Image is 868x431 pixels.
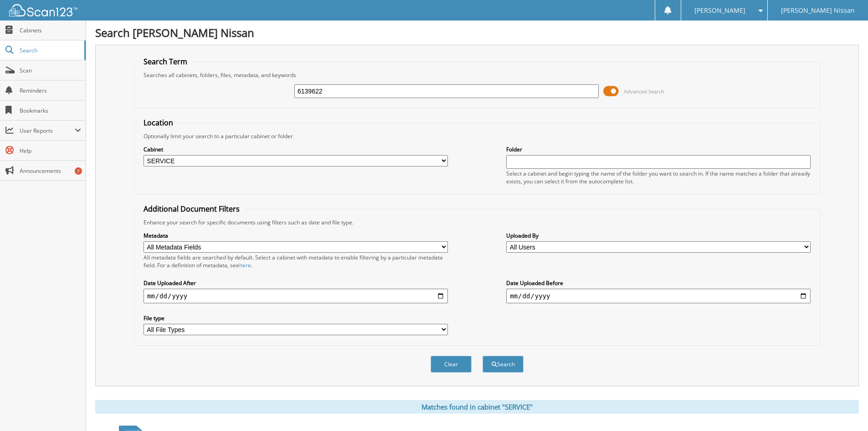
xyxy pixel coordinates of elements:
[483,356,524,373] button: Search
[506,170,811,185] div: Select a cabinet and begin typing the name of the folder you want to search in. If the name match...
[20,87,81,94] span: Reminders
[139,71,815,79] div: Searches all cabinets, folders, files, metadata, and keywords
[75,167,82,175] div: 7
[139,218,815,226] div: Enhance your search for specific documents using filters such as date and file type.
[781,8,855,13] span: [PERSON_NAME] Nissan
[95,25,859,40] h1: Search [PERSON_NAME] Nissan
[144,314,448,322] label: File type
[139,132,815,140] div: Optionally limit your search to a particular cabinet or folder
[506,232,811,239] label: Uploaded By
[139,57,192,67] legend: Search Term
[239,261,251,269] a: here
[506,289,811,303] input: end
[139,204,244,214] legend: Additional Document Filters
[624,88,664,95] span: Advanced Search
[95,400,859,414] div: Matches found in cabinet "SERVICE"
[506,145,811,153] label: Folder
[20,107,81,114] span: Bookmarks
[431,356,472,373] button: Clear
[139,118,178,128] legend: Location
[20,26,81,34] span: Cabinets
[144,289,448,303] input: start
[144,145,448,153] label: Cabinet
[20,127,75,135] span: User Reports
[9,4,77,16] img: scan123-logo-white.svg
[20,147,81,155] span: Help
[694,8,745,13] span: [PERSON_NAME]
[20,47,80,54] span: Search
[20,167,81,175] span: Announcements
[20,67,81,74] span: Scan
[144,232,448,239] label: Metadata
[144,254,448,269] div: All metadata fields are searched by default. Select a cabinet with metadata to enable filtering b...
[144,279,448,287] label: Date Uploaded After
[506,279,811,287] label: Date Uploaded Before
